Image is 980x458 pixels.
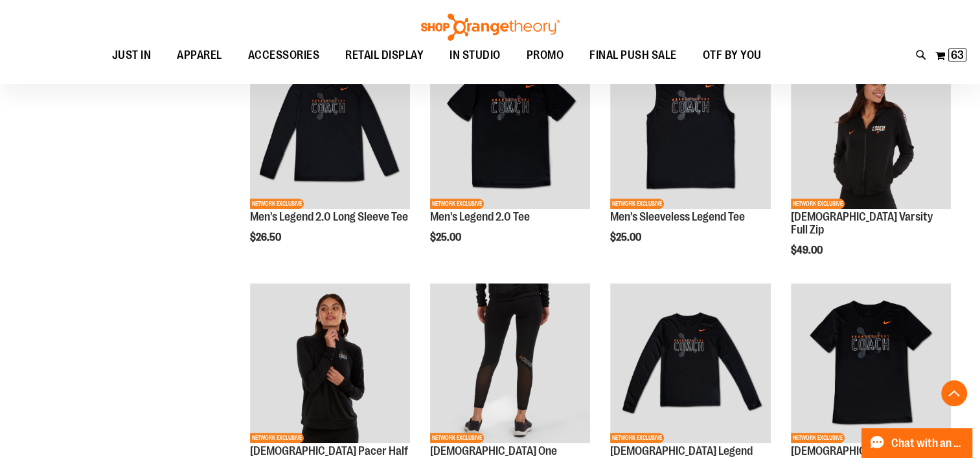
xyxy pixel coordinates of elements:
[610,199,664,209] span: NETWORK EXCLUSIVE
[610,232,643,243] span: $25.00
[951,49,964,61] span: 63
[250,210,408,223] a: Men's Legend 2.0 Long Sleeve Tee
[430,283,590,445] a: OTF Ladies Coach FA23 One Legging 2.0 - Black primary imageNETWORK EXCLUSIVE
[791,433,845,443] span: NETWORK EXCLUSIVE
[235,41,333,71] a: ACCESSORIES
[430,199,484,209] span: NETWORK EXCLUSIVE
[791,199,845,209] span: NETWORK EXCLUSIVE
[250,49,410,211] a: OTF Mens Coach FA23 Legend 2.0 LS Tee - Black primary imageNETWORK EXCLUSIVE
[250,433,304,443] span: NETWORK EXCLUSIVE
[610,283,770,445] a: OTF Ladies Coach FA23 Legend LS Tee - Black primary imageNETWORK EXCLUSIVE
[610,283,770,443] img: OTF Ladies Coach FA23 Legend LS Tee - Black primary image
[861,428,973,458] button: Chat with an Expert
[604,43,777,276] div: product
[430,210,530,223] a: Men's Legend 2.0 Tee
[791,49,951,211] a: OTF Ladies Coach FA23 Varsity Full Zip - Black primary imageNETWORK EXCLUSIVE
[164,41,235,71] a: APPAREL
[332,41,437,71] a: RETAIL DISPLAY
[250,283,410,443] img: OTF Ladies Coach FA23 Pacer Half Zip - Black primary image
[177,41,222,70] span: APPAREL
[576,41,690,71] a: FINAL PUSH SALE
[791,283,951,445] a: OTF Ladies Coach FA23 Legend SS Tee - Black primary imageNETWORK EXCLUSIVE
[450,41,501,70] span: IN STUDIO
[248,41,320,70] span: ACCESSORIES
[430,232,463,243] span: $25.00
[250,49,410,209] img: OTF Mens Coach FA23 Legend 2.0 LS Tee - Black primary image
[610,49,770,211] a: OTF Mens Coach FA23 Legend Sleeveless Tee - Black primary imageNETWORK EXCLUSIVE
[244,43,416,276] div: product
[99,41,165,71] a: JUST IN
[690,41,775,71] a: OTF BY YOU
[437,41,514,70] a: IN STUDIO
[430,283,590,443] img: OTF Ladies Coach FA23 One Legging 2.0 - Black primary image
[784,43,957,289] div: product
[703,41,762,70] span: OTF BY YOU
[791,283,951,443] img: OTF Ladies Coach FA23 Legend SS Tee - Black primary image
[610,433,664,443] span: NETWORK EXCLUSIVE
[514,41,577,71] a: PROMO
[345,41,424,70] span: RETAIL DISPLAY
[419,14,562,41] img: Shop Orangetheory
[430,49,590,211] a: OTF Mens Coach FA23 Legend 2.0 SS Tee - Black primary imageNETWORK EXCLUSIVE
[791,245,825,256] span: $49.00
[791,210,933,236] a: [DEMOGRAPHIC_DATA] Varsity Full Zip
[610,49,770,209] img: OTF Mens Coach FA23 Legend Sleeveless Tee - Black primary image
[941,380,967,406] button: Back To Top
[430,433,484,443] span: NETWORK EXCLUSIVE
[791,49,951,209] img: OTF Ladies Coach FA23 Varsity Full Zip - Black primary image
[250,232,283,243] span: $26.50
[589,41,677,70] span: FINAL PUSH SALE
[250,283,410,445] a: OTF Ladies Coach FA23 Pacer Half Zip - Black primary imageNETWORK EXCLUSIVE
[891,437,964,450] span: Chat with an Expert
[527,41,564,70] span: PROMO
[430,49,590,209] img: OTF Mens Coach FA23 Legend 2.0 SS Tee - Black primary image
[250,199,304,209] span: NETWORK EXCLUSIVE
[610,210,745,223] a: Men's Sleeveless Legend Tee
[424,43,597,276] div: product
[112,41,152,70] span: JUST IN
